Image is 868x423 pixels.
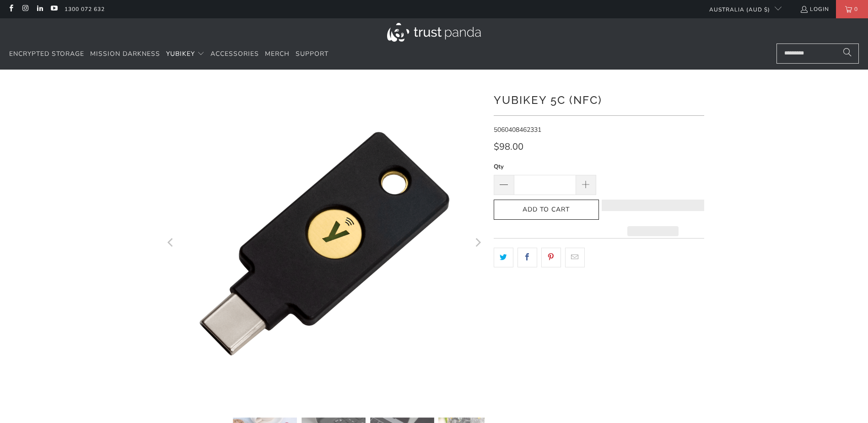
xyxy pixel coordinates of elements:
[494,141,523,153] span: $98.00
[9,49,84,58] span: Encrypted Storage
[164,83,178,404] button: Previous
[164,83,485,404] a: YubiKey 5C (NFC) - Trust Panda
[50,5,58,13] a: Trust Panda Australia on YouTube
[210,43,259,65] a: Accessories
[494,200,599,220] button: Add to Cart
[296,43,329,65] a: Support
[166,49,195,58] span: YubiKey
[470,83,485,404] button: Next
[9,43,329,65] nav: Translation missing: en.navigation.header.main_nav
[494,248,513,267] a: Share this on Twitter
[565,248,585,267] a: Email this to a friend
[494,162,596,172] label: Qty
[210,49,259,58] span: Accessories
[166,43,205,65] summary: YubiKey
[387,23,481,42] img: Trust Panda Australia
[65,4,105,14] a: 1300 072 632
[541,248,561,267] a: Share this on Pinterest
[518,248,537,267] a: Share this on Facebook
[776,43,859,64] input: Search...
[494,90,704,108] h1: YubiKey 5C (NFC)
[503,206,589,214] span: Add to Cart
[265,49,290,58] span: Merch
[836,43,859,64] button: Search
[494,125,541,134] span: 5060408462331
[9,43,84,65] a: Encrypted Storage
[296,49,329,58] span: Support
[265,43,290,65] a: Merch
[7,5,15,13] a: Trust Panda Australia on Facebook
[90,49,160,58] span: Mission Darkness
[21,5,29,13] a: Trust Panda Australia on Instagram
[36,5,43,13] a: Trust Panda Australia on LinkedIn
[90,43,160,65] a: Mission Darkness
[800,4,829,14] a: Login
